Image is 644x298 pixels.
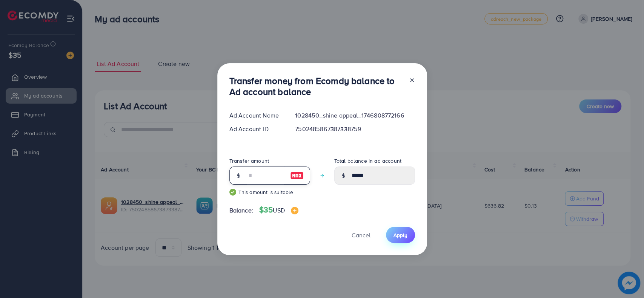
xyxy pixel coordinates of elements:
[273,206,284,214] span: USD
[352,231,370,239] span: Cancel
[259,205,298,215] h4: $35
[229,189,236,196] img: guide
[291,207,298,214] img: image
[229,188,310,196] small: This amount is suitable
[289,125,421,133] div: 7502485867387338759
[229,157,269,165] label: Transfer amount
[223,125,289,133] div: Ad Account ID
[334,157,401,165] label: Total balance in ad account
[289,111,421,120] div: 1028450_shine appeal_1746808772166
[342,227,380,243] button: Cancel
[223,111,289,120] div: Ad Account Name
[229,206,253,215] span: Balance:
[290,171,304,180] img: image
[393,231,407,239] span: Apply
[386,227,415,243] button: Apply
[229,75,403,97] h3: Transfer money from Ecomdy balance to Ad account balance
